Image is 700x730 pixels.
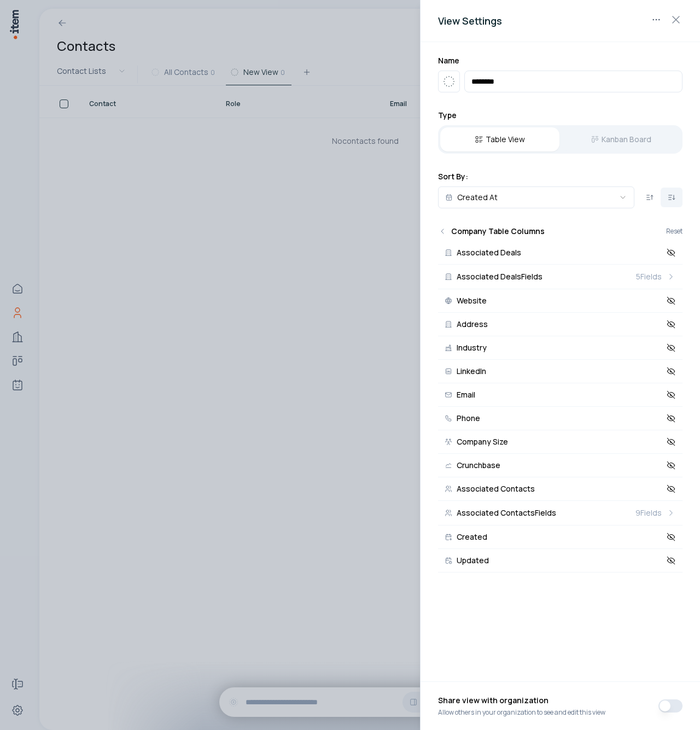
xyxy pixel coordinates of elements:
[438,241,682,265] button: Associated Deals
[438,13,682,28] h2: View Settings
[438,695,605,708] span: Share view with organization
[438,708,605,717] span: Allow others in your organization to see and edit this view
[457,509,556,517] span: Associated Contacts Fields
[457,249,521,256] span: Associated Deals
[438,265,682,289] button: Associated DealsFields5Fields
[457,462,500,469] span: Crunchbase
[438,549,682,573] button: Updated
[457,485,535,493] span: Associated Contacts
[457,344,487,352] span: Industry
[457,320,488,328] span: Address
[647,11,665,28] button: View actions
[438,171,682,182] h2: Sort By:
[438,313,682,336] button: Address
[438,55,682,66] h2: Name
[666,228,682,235] button: Reset
[457,367,486,375] span: LinkedIn
[438,227,447,236] button: Back
[457,273,542,281] span: Associated Deals Fields
[438,454,682,477] button: Crunchbase
[438,289,682,313] button: Website
[635,507,662,518] span: 9 Fields
[438,501,682,525] button: Associated ContactsFields9Fields
[438,336,682,360] button: Industry
[440,127,559,151] button: Table View
[438,407,682,430] button: Phone
[457,557,489,564] span: Updated
[457,533,487,541] span: Created
[438,477,682,501] button: Associated Contacts
[457,391,475,399] span: Email
[451,226,545,237] h2: Company Table Columns
[457,414,480,422] span: Phone
[438,360,682,383] button: LinkedIn
[438,430,682,454] button: Company Size
[438,525,682,549] button: Created
[457,297,487,305] span: Website
[636,271,662,282] span: 5 Fields
[438,383,682,407] button: Email
[457,438,508,446] span: Company Size
[438,110,682,121] h2: Type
